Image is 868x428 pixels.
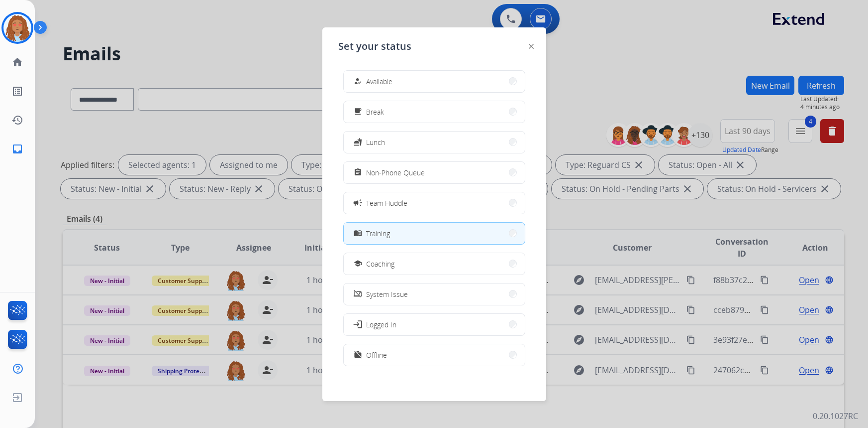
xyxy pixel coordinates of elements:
[344,192,525,214] button: Team Huddle
[366,198,407,208] span: Team Huddle
[353,168,362,177] mat-icon: assignment
[366,228,390,239] span: Training
[353,260,362,268] mat-icon: school
[366,167,425,178] span: Non-Phone Queue
[11,56,23,68] mat-icon: home
[366,137,385,147] span: Lunch
[3,14,31,42] img: avatar
[11,114,23,126] mat-icon: history
[344,101,525,123] button: Break
[353,77,362,86] mat-icon: how_to_reg
[344,71,525,92] button: Available
[344,314,525,335] button: Logged In
[338,39,411,53] span: Set your status
[529,44,534,49] img: close-button
[344,223,525,244] button: Training
[11,143,23,155] mat-icon: inbox
[353,138,362,146] mat-icon: fastfood
[352,319,362,329] mat-icon: login
[353,108,362,116] mat-icon: free_breakfast
[344,344,525,366] button: Offline
[344,253,525,275] button: Coaching
[366,76,392,87] span: Available
[366,319,396,330] span: Logged In
[344,132,525,153] button: Lunch
[366,350,387,360] span: Offline
[813,410,858,422] p: 0.20.1027RC
[11,85,23,97] mat-icon: list_alt
[344,162,525,183] button: Non-Phone Queue
[353,229,362,238] mat-icon: menu_book
[353,351,362,359] mat-icon: work_off
[366,107,384,117] span: Break
[344,284,525,305] button: System Issue
[366,289,408,299] span: System Issue
[366,259,394,269] span: Coaching
[353,290,362,298] mat-icon: phonelink_off
[352,198,362,208] mat-icon: campaign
